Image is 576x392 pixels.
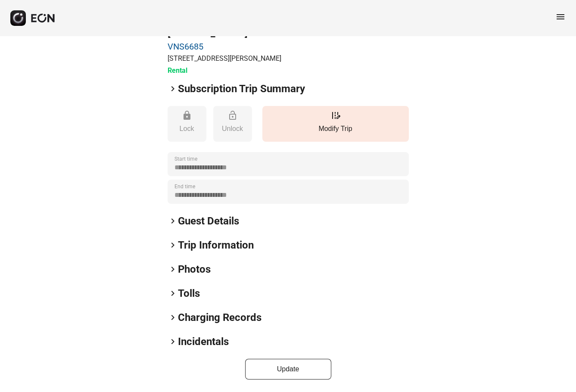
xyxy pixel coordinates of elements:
[168,65,281,76] h3: Rental
[168,336,178,347] span: keyboard_arrow_right
[178,214,239,228] h2: Guest Details
[178,311,262,324] h2: Charging Records
[178,238,254,252] h2: Trip Information
[245,359,331,380] button: Update
[168,264,178,274] span: keyboard_arrow_right
[168,288,178,299] span: keyboard_arrow_right
[178,286,200,300] h2: Tolls
[168,53,281,64] p: [STREET_ADDRESS][PERSON_NAME]
[168,216,178,226] span: keyboard_arrow_right
[267,124,405,134] p: Modify Trip
[262,106,409,142] button: Modify Trip
[330,110,341,121] span: edit_road
[555,12,566,22] span: menu
[168,240,178,250] span: keyboard_arrow_right
[168,84,178,94] span: keyboard_arrow_right
[168,41,281,52] a: VNS6685
[178,262,211,276] h2: Photos
[178,335,229,348] h2: Incidentals
[168,312,178,323] span: keyboard_arrow_right
[178,82,305,96] h2: Subscription Trip Summary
